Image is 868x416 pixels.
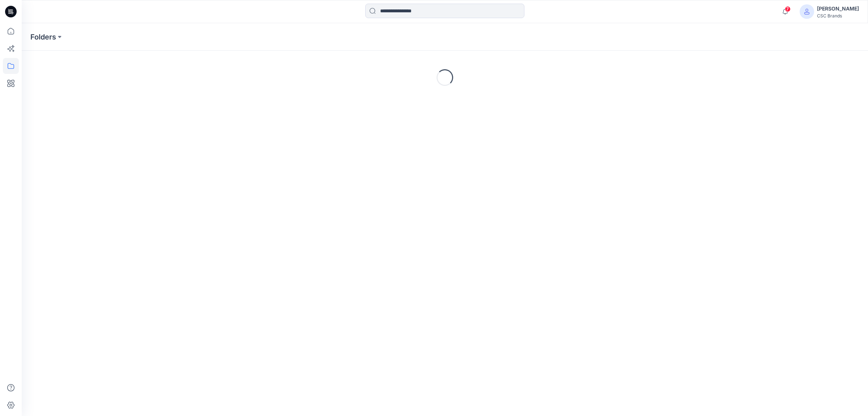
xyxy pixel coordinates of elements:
div: [PERSON_NAME] [817,4,859,13]
a: Folders [30,32,56,42]
div: CSC Brands [817,13,859,18]
span: 7 [785,6,791,12]
svg: avatar [804,9,810,14]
